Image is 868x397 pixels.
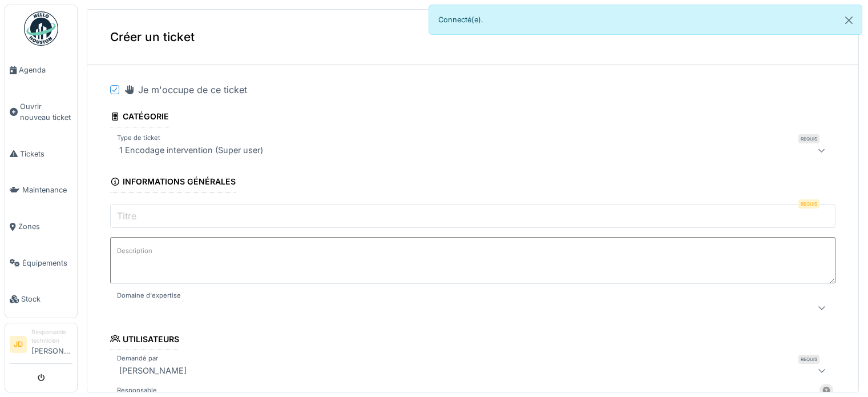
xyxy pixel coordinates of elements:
div: Créer un ticket [87,10,858,65]
img: Badge_color-CXgf-gQk.svg [24,11,58,46]
div: Connecté(e). [429,5,863,35]
span: Stock [21,294,72,304]
span: Tickets [20,149,72,159]
a: Zones [5,208,77,245]
label: Responsable [115,386,159,395]
a: JD Responsable technicien[PERSON_NAME] [10,328,72,364]
div: Je m'occupe de ce ticket [124,83,247,97]
span: Zones [18,221,72,232]
div: Responsable technicien [31,328,72,346]
div: Informations générales [110,173,236,193]
div: [PERSON_NAME] [115,364,191,378]
div: 1 Encodage intervention (Super user) [115,143,268,157]
a: Tickets [5,136,77,173]
span: Agenda [19,65,72,75]
span: Ouvrir nouveau ticket [20,101,72,123]
a: Stock [5,281,77,318]
label: Type de ticket [115,133,163,143]
div: Requis [798,199,819,208]
li: JD [10,336,27,353]
a: Ouvrir nouveau ticket [5,89,77,136]
label: Domaine d'expertise [115,291,183,300]
div: Utilisateurs [110,331,179,350]
label: Demandé par [115,354,160,363]
label: Description [115,244,155,258]
label: Titre [115,209,139,223]
a: Maintenance [5,172,77,208]
a: Équipements [5,245,77,282]
div: Catégorie [110,108,169,127]
span: Équipements [22,258,72,268]
div: Requis [798,134,819,143]
span: Maintenance [22,185,72,195]
div: Requis [798,355,819,364]
a: Agenda [5,52,77,89]
li: [PERSON_NAME] [31,328,72,361]
button: Close [836,5,862,35]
